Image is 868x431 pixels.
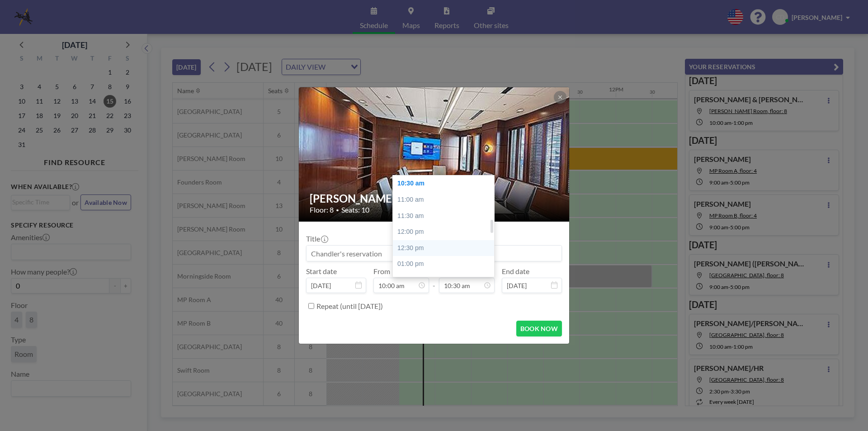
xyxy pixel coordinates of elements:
button: BOOK NOW [516,321,562,336]
span: - [433,270,435,290]
img: 537.jpg [299,12,570,297]
div: 11:30 am [393,208,499,224]
input: Chandler's reservation [307,246,561,261]
h2: [PERSON_NAME] Room [310,192,559,205]
div: 01:00 pm [393,256,499,272]
div: 12:00 pm [393,224,499,240]
div: 11:00 am [393,192,499,208]
span: • [336,207,339,213]
div: 12:30 pm [393,240,499,256]
label: Start date [306,267,337,276]
span: Floor: 8 [310,205,334,214]
div: 01:30 pm [393,272,499,289]
label: From [373,267,390,276]
label: Repeat (until [DATE]) [316,302,383,311]
div: 10:30 am [393,175,499,192]
label: End date [502,267,529,276]
span: Seats: 10 [341,205,369,214]
label: Title [306,234,327,243]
